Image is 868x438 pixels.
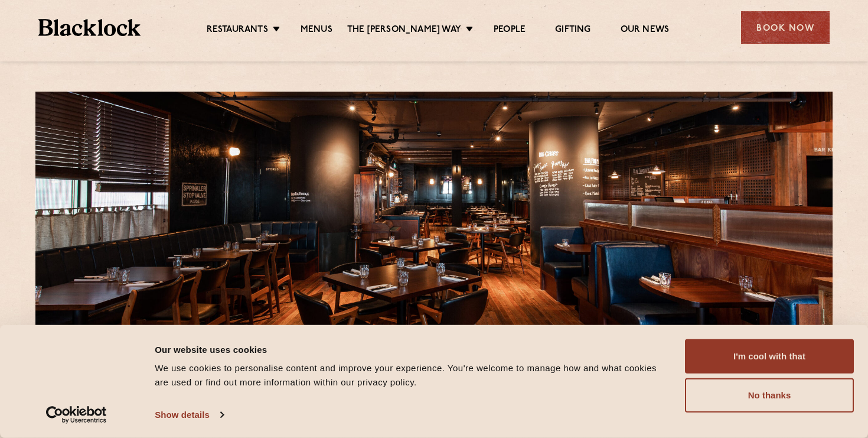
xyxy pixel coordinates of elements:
[25,406,128,424] a: Usercentrics Cookiebot - opens in a new window
[555,24,590,37] a: Gifting
[685,339,854,374] button: I'm cool with that
[347,24,461,37] a: The [PERSON_NAME] Way
[621,24,670,37] a: Our News
[155,406,223,424] a: Show details
[38,19,141,36] img: BL_Textured_Logo-footer-cropped.svg
[685,378,854,413] button: No thanks
[155,342,671,356] div: Our website uses cookies
[494,24,526,37] a: People
[207,24,268,37] a: Restaurants
[301,24,332,37] a: Menus
[155,361,671,390] div: We use cookies to personalise content and improve your experience. You're welcome to manage how a...
[741,11,830,44] div: Book Now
